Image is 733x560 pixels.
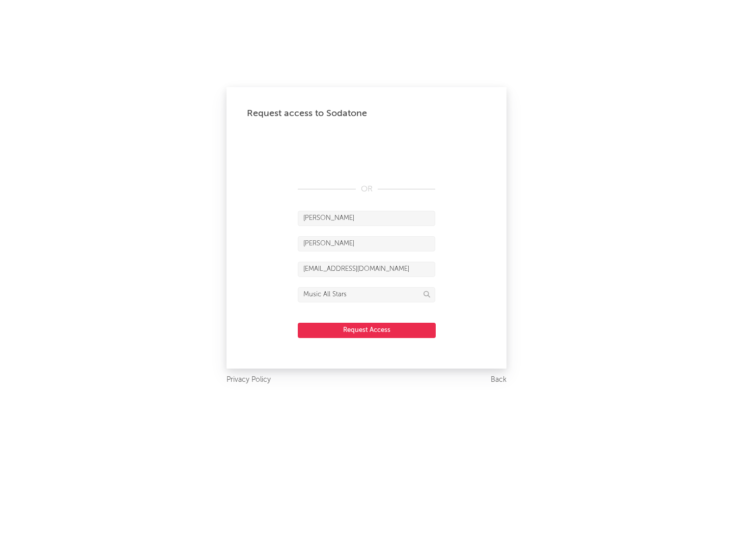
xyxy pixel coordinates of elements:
input: Last Name [298,236,435,251]
button: Request Access [298,323,436,338]
input: First Name [298,211,435,226]
input: Email [298,262,435,277]
div: OR [298,183,435,195]
a: Privacy Policy [227,374,271,386]
div: Request access to Sodatone [247,107,486,120]
a: Back [491,374,506,386]
input: Division [298,287,435,302]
